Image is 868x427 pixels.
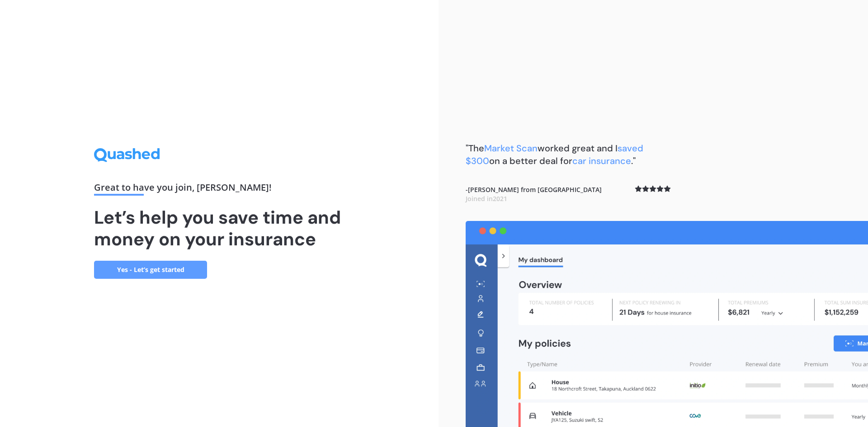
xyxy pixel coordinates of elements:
[94,206,344,250] h1: Let’s help you save time and money on your insurance
[466,142,643,167] span: saved $300
[466,185,602,203] b: - [PERSON_NAME] from [GEOGRAPHIC_DATA]
[94,261,207,279] a: Yes - Let’s get started
[466,194,507,203] span: Joined in 2021
[94,183,344,196] div: Great to have you join , [PERSON_NAME] !
[466,221,868,427] img: dashboard.webp
[572,155,631,167] span: car insurance
[466,142,643,167] b: "The worked great and I on a better deal for ."
[484,142,538,154] span: Market Scan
